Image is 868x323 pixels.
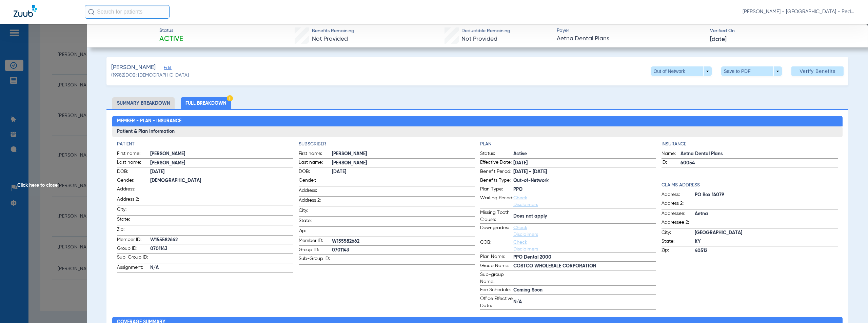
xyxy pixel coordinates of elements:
span: DOB: [299,168,332,176]
span: [DATE] - [DATE] [513,168,656,176]
span: Aetna [695,210,837,218]
span: Assignment: [117,264,150,272]
span: Out-of-Network [513,177,656,184]
span: State: [117,216,150,225]
span: [PERSON_NAME] - [GEOGRAPHIC_DATA] - Pedo | The Super Dentists [743,8,854,15]
button: Out of Network [651,66,712,76]
span: COB: [480,239,513,253]
span: Benefits Remaining [312,27,354,35]
span: 40512 [695,247,837,255]
span: Last name: [299,159,332,167]
span: PPO Dental 2000 [513,254,656,261]
span: DOB: [117,168,150,176]
span: W155582662 [150,237,293,244]
span: Verify Benefits [800,68,835,74]
span: Aetna Dental Plans [680,150,837,158]
img: Zuub Logo [14,5,37,17]
span: Missing Tooth Clause: [480,209,513,223]
span: [PERSON_NAME] [150,160,293,167]
span: First name: [299,150,332,158]
button: Verify Benefits [791,66,844,76]
span: Effective Date: [480,159,513,167]
span: ID: [662,159,680,167]
span: COSTCO WHOLESALE CORPORATION [513,263,656,270]
span: Office Effective Date: [480,295,513,309]
span: [PERSON_NAME] [332,160,475,167]
span: N/A [150,264,293,271]
span: Address: [117,186,150,195]
span: Group Name: [480,262,513,270]
li: Summary Breakdown [112,97,175,109]
li: Full Breakdown [181,97,231,109]
span: [DATE] [710,35,727,44]
span: Zip: [662,247,695,255]
span: Address 2: [299,197,332,206]
span: PPO [513,186,656,193]
span: Not Provided [461,36,497,42]
span: Address 2: [117,196,150,205]
span: Active [513,150,656,158]
span: Plan Type: [480,186,513,194]
a: Check Disclaimers [513,225,538,237]
span: [DATE] [150,168,293,176]
span: PO Box 14079 [695,191,837,199]
span: [GEOGRAPHIC_DATA] [695,229,837,237]
span: Gender: [299,177,332,186]
span: Address: [299,187,332,196]
span: Zip: [299,227,332,237]
img: Search Icon [88,9,94,15]
h4: Subscriber [299,141,475,148]
span: Benefit Period: [480,168,513,176]
span: Sub-group Name: [480,271,513,285]
h2: Member - Plan - Insurance [112,116,843,127]
span: Sub-Group ID: [117,254,150,263]
span: Edit [164,65,170,72]
span: Address: [662,191,695,199]
span: [DATE] [332,168,475,176]
input: Search for patients [85,5,170,19]
h4: Claims Address [662,182,837,189]
span: City: [117,206,150,215]
span: 0701143 [332,247,475,254]
span: W155582662 [332,238,475,245]
span: [DATE] [513,160,656,167]
span: Verified On [710,27,857,35]
span: Status [159,27,183,34]
span: Waiting Period: [480,195,513,208]
span: [PERSON_NAME] [332,150,475,158]
span: Addressee 2: [662,219,695,228]
h3: Patient & Plan Information [112,126,843,137]
span: 0701143 [150,245,293,253]
span: Address 2: [662,200,695,209]
span: City: [662,229,695,237]
span: Not Provided [312,36,348,42]
h4: Insurance [662,141,837,148]
span: City: [299,207,332,216]
span: Status: [480,150,513,158]
a: Check Disclaimers [513,196,538,207]
span: Member ID: [299,237,332,245]
span: Downgrades: [480,224,513,238]
span: [DEMOGRAPHIC_DATA] [150,177,293,184]
span: Coming Soon [513,287,656,294]
span: Gender: [117,177,150,185]
div: Chat Widget [834,290,868,323]
img: Hazard [227,95,233,101]
h4: Patient [117,141,293,148]
a: Check Disclaimers [513,240,538,251]
span: Payer [557,27,704,34]
span: State: [299,217,332,226]
span: Name: [662,150,680,158]
h4: Plan [480,141,656,148]
button: Save to PDF [721,66,782,76]
span: Addressee: [662,210,695,218]
span: (19982) DOB: [DEMOGRAPHIC_DATA] [111,72,189,79]
span: Member ID: [117,236,150,244]
span: N/A [513,299,656,306]
span: Sub-Group ID: [299,255,332,264]
span: Plan Name: [480,253,513,261]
